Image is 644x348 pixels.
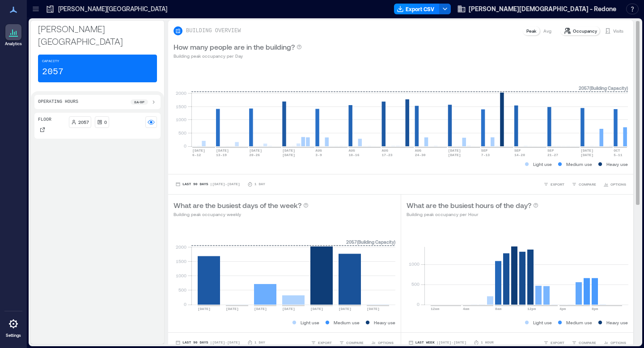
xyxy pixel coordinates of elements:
text: [DATE] [339,307,352,311]
button: EXPORT [309,338,334,347]
p: Occupancy [573,27,597,34]
tspan: 0 [184,143,186,149]
p: Light use [301,319,319,326]
tspan: 0 [184,301,186,307]
button: Last Week |[DATE]-[DATE] [407,338,468,347]
button: COMPARE [570,338,598,347]
span: COMPARE [579,340,596,345]
button: OPTIONS [602,338,628,347]
text: 13-19 [216,153,227,157]
text: 21-27 [547,153,558,157]
text: 5-11 [614,153,622,157]
tspan: 1500 [176,259,186,264]
tspan: 0 [416,301,419,307]
text: 10-16 [348,153,359,157]
span: COMPARE [579,182,596,187]
p: What are the busiest hours of the day? [407,200,531,211]
span: OPTIONS [610,340,626,345]
p: [PERSON_NAME][GEOGRAPHIC_DATA] [58,4,167,13]
span: COMPARE [346,340,364,345]
p: What are the busiest days of the week? [174,200,301,211]
p: Heavy use [606,161,628,168]
p: Capacity [42,59,59,64]
p: 1 Day [254,182,265,187]
button: COMPARE [337,338,365,347]
text: [DATE] [282,307,295,311]
button: Export CSV [394,4,440,14]
text: [DATE] [448,149,461,153]
p: Building peak occupancy per Day [174,52,302,59]
button: [PERSON_NAME][DEMOGRAPHIC_DATA] - Redone [454,2,619,16]
p: 8a - 9p [134,99,144,105]
tspan: 1000 [176,117,186,122]
tspan: 2000 [176,90,186,96]
button: Last 90 Days |[DATE]-[DATE] [174,180,242,189]
p: Heavy use [606,319,628,326]
tspan: 500 [178,287,186,293]
p: Light use [533,319,552,326]
text: [DATE] [192,149,205,153]
tspan: 1000 [176,273,186,278]
span: EXPORT [551,340,564,345]
tspan: 1500 [176,104,186,109]
span: OPTIONS [610,182,626,187]
p: BUILDING OVERVIEW [186,27,241,34]
button: COMPARE [570,180,598,189]
text: 8am [495,307,502,311]
p: Avg [543,27,551,34]
p: 1 Hour [481,340,494,345]
p: Settings [6,333,21,338]
button: EXPORT [542,180,566,189]
text: [DATE] [367,307,380,311]
text: 8pm [592,307,598,311]
text: 4pm [559,307,566,311]
text: 6-12 [192,153,201,157]
text: [DATE] [216,149,229,153]
p: Analytics [5,41,22,47]
text: AUG [415,149,422,153]
p: Light use [533,161,552,168]
p: Operating Hours [38,98,78,106]
text: [DATE] [310,307,323,311]
button: OPTIONS [369,338,395,347]
text: SEP [481,149,488,153]
tspan: 1000 [408,261,419,267]
text: [DATE] [448,153,461,157]
p: Building peak occupancy weekly [174,211,309,218]
text: [DATE] [282,153,295,157]
text: 14-20 [514,153,525,157]
p: Medium use [566,319,592,326]
p: 2057 [78,119,89,126]
button: Last 90 Days |[DATE]-[DATE] [174,338,242,347]
p: 2057 [42,66,64,78]
span: OPTIONS [378,340,394,345]
text: OCT [614,149,620,153]
text: 4am [463,307,470,311]
text: SEP [514,149,521,153]
text: SEP [547,149,554,153]
text: 12am [431,307,439,311]
text: [DATE] [580,153,593,157]
text: 3-9 [315,153,322,157]
span: EXPORT [318,340,332,345]
text: AUG [348,149,355,153]
p: Visits [613,27,623,34]
text: [DATE] [580,149,593,153]
text: [DATE] [198,307,211,311]
a: Settings [3,313,24,341]
span: EXPORT [551,182,564,187]
p: [PERSON_NAME][GEOGRAPHIC_DATA] [38,22,157,47]
span: [PERSON_NAME][DEMOGRAPHIC_DATA] - Redone [469,4,616,13]
text: 12pm [527,307,536,311]
a: Analytics [2,21,25,49]
p: Medium use [334,319,360,326]
p: Peak [526,27,536,34]
text: 7-13 [481,153,490,157]
text: [DATE] [226,307,239,311]
p: 0 [104,119,107,126]
text: 24-30 [415,153,426,157]
text: [DATE] [254,307,267,311]
text: 20-26 [249,153,260,157]
button: EXPORT [542,338,566,347]
text: AUG [315,149,322,153]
